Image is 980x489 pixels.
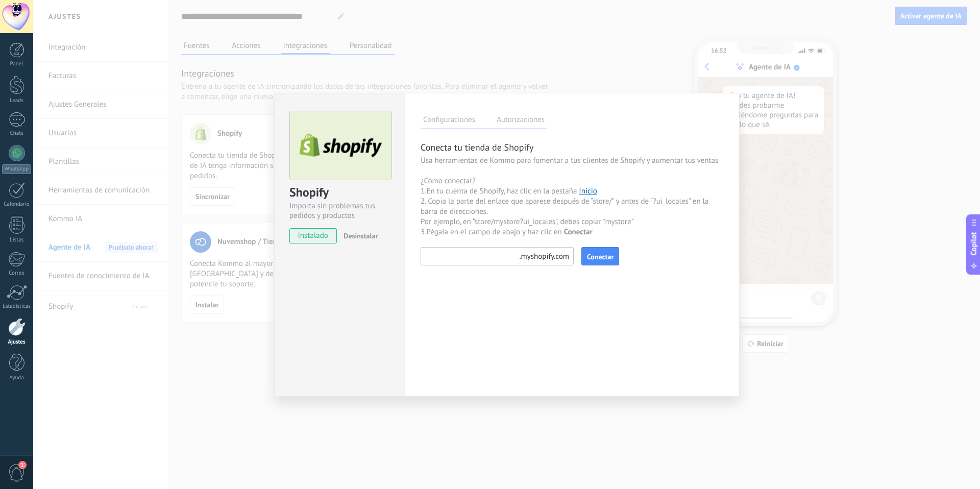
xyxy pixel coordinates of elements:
[290,228,336,243] span: instalado
[2,339,32,346] div: Ajustes
[2,61,32,67] div: Panel
[290,111,391,180] img: logo_main.png
[2,97,32,104] div: Leads
[2,270,32,277] div: Correo
[969,232,979,256] span: Copilot
[2,237,32,243] div: Listas
[289,184,390,201] div: Shopify
[421,141,724,154] h3: Conecta tu tienda de Shopify
[344,231,378,240] span: Desinstalar
[494,114,547,129] label: Autorizaciones
[2,164,31,174] div: WhatsApp
[2,375,32,381] div: Ayuda
[581,247,619,265] button: Conectar
[2,130,32,137] div: Chats
[2,303,32,310] div: Estadísticas
[289,201,390,221] div: Importa sin problemas tus pedidos y productos
[579,186,597,196] a: Inicio
[339,228,378,243] button: Desinstalar
[18,461,27,469] span: 1
[2,201,32,208] div: Calendario
[587,253,614,260] span: Conectar
[421,156,724,237] div: Usa herramientas de Kommo para fomentar a tus clientes de Shopify y aumentar tus ventas ¿Cómo con...
[564,227,593,237] span: Conectar
[421,114,478,129] label: Configuraciones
